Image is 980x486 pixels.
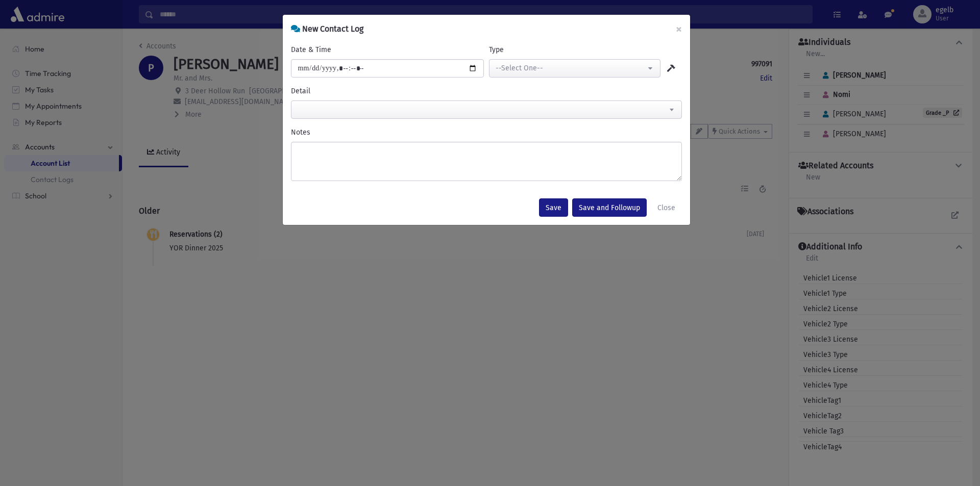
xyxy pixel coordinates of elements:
[291,44,331,55] label: Date & Time
[651,198,682,217] button: Close
[291,23,363,35] h6: New Contact Log
[572,198,647,217] button: Save and Followup
[496,63,646,73] div: --Select One--
[489,44,504,55] label: Type
[539,198,568,217] button: Save
[291,127,310,138] label: Notes
[668,15,690,43] button: ×
[291,86,310,96] label: Detail
[489,59,660,78] button: --Select One--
